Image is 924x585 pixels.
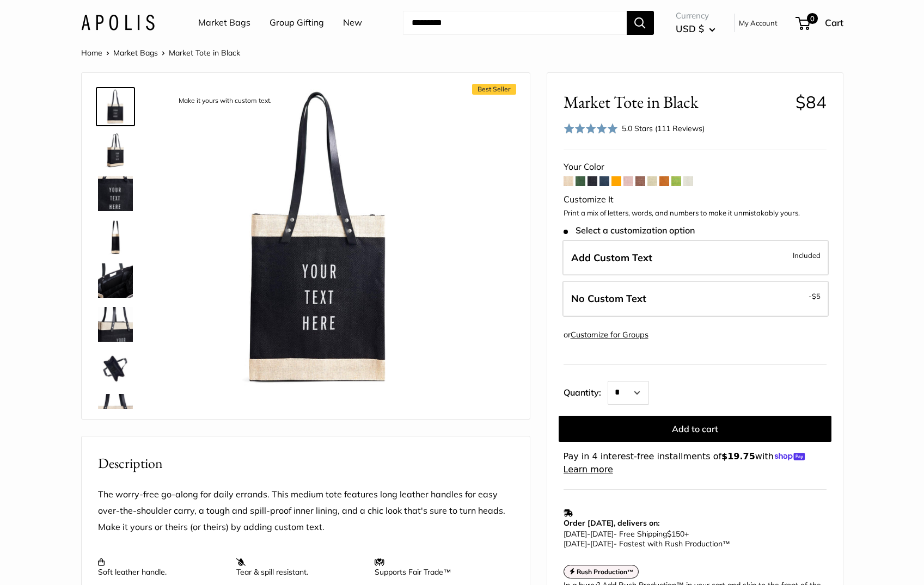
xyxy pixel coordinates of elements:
[564,529,821,549] p: - Free Shipping +
[809,290,821,303] span: -
[98,487,513,535] p: The worry-free go-along for daily errands. This medium tote features long leather handles for eas...
[564,121,705,137] div: 5.0 Stars (111 Reviews)
[590,539,614,549] span: [DATE]
[96,348,135,387] a: description_Water resistant inner liner.
[577,568,634,576] strong: Rush Production™
[676,23,704,34] span: USD $
[562,281,829,317] label: Leave Blank
[198,15,250,31] a: Market Bags
[96,87,135,126] a: description_Make it yours with custom text.
[403,11,627,35] input: Search...
[113,48,158,58] a: Market Bags
[627,11,654,35] button: Search
[571,330,648,340] a: Customize for Groups
[98,220,133,255] img: Market Tote in Black
[739,16,778,29] a: My Account
[564,328,648,342] div: or
[564,539,730,549] span: - Fastest with Rush Production™
[676,8,715,23] span: Currency
[667,529,684,539] span: $150
[797,14,843,32] a: 0 Cart
[676,20,715,38] button: USD $
[343,15,362,31] a: New
[96,392,135,431] a: description_The red cross stitch represents our standard for quality and craftsmanship.
[571,251,652,264] span: Add Custom Text
[564,529,587,539] span: [DATE]
[81,15,155,30] img: Apolis
[96,174,135,213] a: description_Custom printed text with eco-friendly ink.
[98,133,133,168] img: Market Tote in Black
[587,539,590,549] span: -
[571,292,646,305] span: No Custom Text
[812,292,821,300] span: $5
[98,394,133,429] img: description_The red cross stitch represents our standard for quality and craftsmanship.
[796,91,827,113] span: $84
[98,350,133,385] img: description_Water resistant inner liner.
[81,46,240,60] nav: Breadcrumb
[236,557,364,577] p: Tear & spill resistant.
[825,17,843,28] span: Cart
[564,225,695,236] span: Select a customization option
[564,518,659,528] strong: Order [DATE], delivers on:
[590,529,614,539] span: [DATE]
[806,13,817,24] span: 0
[169,48,240,58] span: Market Tote in Black
[587,529,590,539] span: -
[564,539,587,549] span: [DATE]
[564,92,787,112] span: Market Tote in Black
[81,48,102,58] a: Home
[562,240,829,276] label: Add Custom Text
[559,416,831,442] button: Add to cart
[564,192,827,208] div: Customize It
[564,378,608,405] label: Quantity:
[173,94,277,108] div: Make it yours with custom text.
[169,89,469,390] img: description_Make it yours with custom text.
[98,453,513,474] h2: Description
[472,84,516,95] span: Best Seller
[96,261,135,300] a: description_Inner pocket good for daily drivers.
[375,557,502,577] p: Supports Fair Trade™
[98,307,133,342] img: description_Super soft long leather handles.
[793,249,821,262] span: Included
[98,89,133,124] img: description_Make it yours with custom text.
[622,122,705,134] div: 5.0 Stars (111 Reviews)
[98,557,225,577] p: Soft leather handle.
[96,305,135,344] a: description_Super soft long leather handles.
[96,131,135,170] a: Market Tote in Black
[270,15,324,31] a: Group Gifting
[96,218,135,257] a: Market Tote in Black
[98,176,133,211] img: description_Custom printed text with eco-friendly ink.
[564,159,827,175] div: Your Color
[564,208,827,219] p: Print a mix of letters, words, and numbers to make it unmistakably yours.
[98,263,133,298] img: description_Inner pocket good for daily drivers.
